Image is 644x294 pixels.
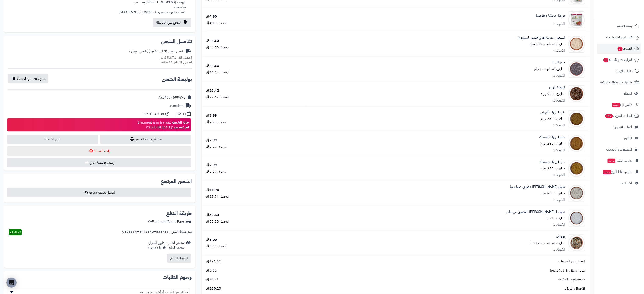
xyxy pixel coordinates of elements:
a: خليط بهارات مشكلة [540,160,565,165]
div: مصدر الزيارة: زيارة مباشرة [148,245,184,250]
a: كينوا 3 الوان [549,85,565,90]
span: 3 [618,47,623,51]
img: 1645466661-Psyllium%20Husks-90x90.jpg [568,36,585,53]
a: اسبغول الدرجة الأولى (قشور السيليوم) [518,35,565,40]
span: شحن مجاني (3 الى 14 يوم) [550,268,585,273]
span: جديد [608,159,615,163]
strong: حالة الشحنة : [170,120,189,125]
span: 187 [605,114,613,118]
small: - الوزن : 500 جرام [541,191,565,196]
button: إصدار بوليصة أخرى [7,158,191,167]
span: الطلبات [617,46,633,52]
div: الكمية: 1 [553,123,565,128]
img: logo-2.png [615,11,640,19]
div: Shipment is in transit [DATE] 09:58:48 [137,120,189,130]
div: 7.99 [206,113,217,118]
div: الوحدة: 44.30 [206,45,229,50]
button: استرداد المبلغ [167,254,191,263]
div: الوحدة: 7.99 [206,169,227,174]
h2: تفاصيل الشحن [8,39,192,44]
span: 5 [603,58,608,62]
div: AY14094699575 [158,95,186,100]
span: المراجعات والأسئلة [603,57,633,63]
span: الإعدادات [620,180,632,186]
div: aymakan [169,103,183,108]
img: 1667661819-Chia%20Seeds-90x90.jpg [568,61,585,78]
small: 5.67 كجم [161,55,192,60]
a: خليط بهارات البرياني [541,110,565,115]
small: - الوزن : 250 جرام [541,141,565,146]
button: إصدار بوليصة مرتجع [7,188,191,197]
div: الكمية: 1 [553,198,565,202]
div: الكمية: 1 [553,148,565,153]
strong: آخر تحديث : [172,125,189,130]
div: 7.99 [206,138,217,143]
small: 13 قطعة [161,60,192,65]
small: - الوزن : 250 جرام [541,166,565,171]
small: - الوزن المطلوب : 1 كيلو [534,66,565,71]
div: 4.90 [206,14,217,19]
div: 8.00 [206,238,217,242]
div: الكمية: 1 [553,222,565,227]
div: الوحدة: 11.74 [206,194,229,199]
a: التقارير [597,133,641,143]
span: وآتس آب [612,102,632,108]
span: السلات المتروكة [605,113,633,119]
a: أدوات التسويق [597,122,641,132]
a: الطلبات3 [597,44,641,54]
div: شحن مجاني (3 الى 14 يوم) [129,49,183,54]
a: زهورات [556,234,565,239]
div: الوحدة: 7.99 [206,120,227,125]
div: 30.50 [206,213,219,217]
button: نسخ رابط تتبع الشحنة [8,74,48,83]
a: طلبات الإرجاع [597,66,641,76]
span: التطبيقات والخدمات [606,147,632,152]
a: خليط بهارات السمك [539,135,565,140]
a: الموقع على الخريطة [153,18,191,27]
div: Open Intercom Messenger [6,278,17,288]
div: الوحدة: 4.90 [206,21,227,26]
a: لوحة التحكم [597,21,641,31]
h2: بوليصة الشحن [162,77,192,82]
span: 28.71 [206,277,219,282]
strong: إجمالي القطع: [173,60,192,65]
span: تطبيق المتجر [607,158,632,164]
h2: الشحن المرتجع [161,179,192,184]
div: 44.65 [206,63,219,68]
span: نسخ رابط تتبع الشحنة [17,76,45,81]
div: مصدر الطلب :تطبيق الجوال [148,240,184,250]
span: 0.00 [206,268,217,273]
small: - الوزن : 1 كيلو [546,216,565,221]
span: ( شحن مجاني ) [129,49,148,54]
a: دقيق [PERSON_NAME] عضوي صما معيا [510,184,565,189]
a: تتبع الشحنة [7,135,98,144]
a: تطبيق نقاط البيعجديد [597,167,641,177]
span: أدوات التسويق [614,124,632,130]
a: طباعة بوليصة الشحن [100,135,191,144]
a: بذور الشيا [553,60,565,65]
span: 220.13 [206,286,221,291]
span: جديد [612,103,620,107]
a: المراجعات والأسئلة5 [597,55,641,65]
div: الكمية: 1 [553,173,565,177]
a: السلات المتروكة187 [597,111,641,121]
div: الوحدة: 30.50 [206,219,229,224]
span: 191.42 [206,259,221,264]
a: الإعدادات [597,178,641,188]
small: - الوزن : 500 جرام [541,91,565,96]
img: 1677345751-3%20Color%20Quinoa-90x90.jpg [568,85,585,102]
div: الوحدة: 44.65 [206,70,229,75]
span: جديد [603,170,611,174]
div: الكمية: 1 [553,73,565,78]
div: الوحدة: 22.42 [206,95,229,100]
span: طلبات الإرجاع [616,68,633,74]
div: 44.30 [206,38,219,43]
a: تطبيق المتجرجديد [597,156,641,166]
img: 1735761312-Zahorat-90x90.jpg [568,235,585,251]
div: الكمية: 1 [553,247,565,252]
button: إلغاء الشحنة [7,146,191,156]
span: لوحة التحكم [617,23,633,29]
div: 22.42 [206,88,219,93]
small: - الوزن : 250 جرام [541,116,565,121]
small: - الوزن المطلوب : 500 جرام [529,42,565,47]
